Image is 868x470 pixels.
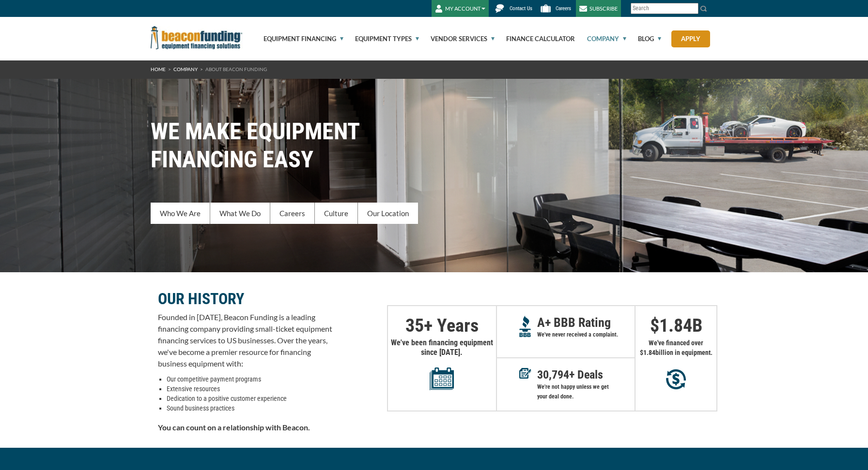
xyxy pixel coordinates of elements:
span: 1.84 [659,315,692,336]
p: We've been financing equipment since [DATE]. [388,338,496,390]
a: Careers [270,203,315,224]
a: Company [576,17,626,60]
p: Founded in [DATE], Beacon Funding is a leading financing company providing small-ticket equipment... [158,311,332,369]
li: Sound business practices [167,403,332,413]
span: Contact Us [510,5,532,12]
p: We're not happy unless we get your deal done. [537,382,635,401]
img: Millions in equipment purchases [666,369,686,390]
a: Equipment Types [344,17,419,60]
a: Apply [671,30,710,47]
a: Blog [627,17,661,60]
img: Years in equipment financing [430,367,454,390]
span: 1.84 [643,349,655,356]
a: Clear search text [688,5,696,13]
a: Beacon Funding Corporation [151,33,243,41]
p: $ B [635,321,716,330]
li: Dedication to a positive customer experience [167,394,332,403]
p: We've financed over $ billion in equipment. [635,338,716,357]
li: Our competitive payment programs [167,374,332,384]
input: Search [631,3,698,14]
span: About Beacon Funding [205,66,267,72]
a: What We Do [210,203,270,224]
span: 35 [405,315,424,336]
a: Our Location [358,203,418,224]
p: + Years [388,321,496,330]
img: A+ Reputation BBB [519,316,531,337]
span: 30,794 [537,368,569,382]
a: HOME [151,66,166,72]
a: Who We Are [151,203,210,224]
p: We've never received a complaint. [537,330,635,339]
img: Search [700,5,708,13]
p: OUR HISTORY [158,293,332,305]
li: Extensive resources [167,384,332,394]
a: Culture [315,203,358,224]
strong: You can count on a relationship with Beacon. [158,423,310,432]
a: Vendor Services [419,17,495,60]
h1: WE MAKE EQUIPMENT FINANCING EASY [151,117,717,174]
a: Equipment Financing [252,17,343,60]
img: Beacon Funding Corporation [151,26,243,49]
p: + Deals [537,370,635,380]
span: Careers [556,5,571,12]
img: Deals in Equipment Financing [519,368,531,379]
p: A+ BBB Rating [537,318,635,327]
a: Finance Calculator [495,17,575,60]
a: Company [173,66,198,72]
